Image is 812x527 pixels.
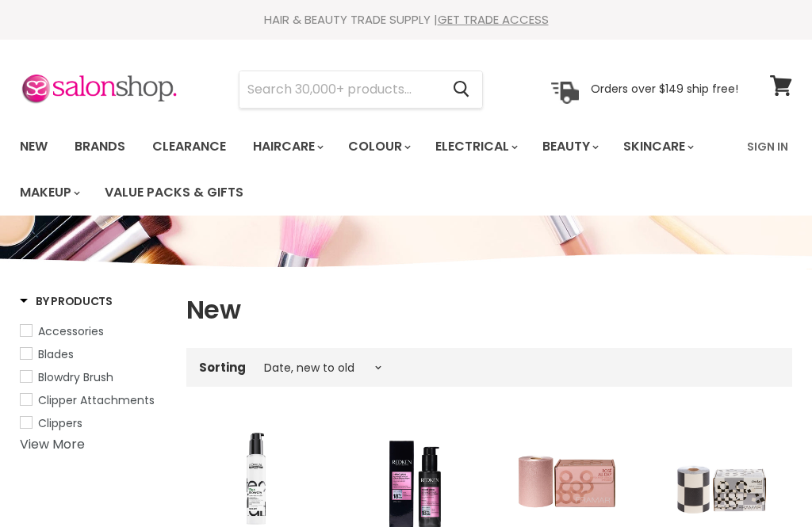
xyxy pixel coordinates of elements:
a: Blades [20,346,167,363]
a: Haircare [241,130,333,163]
form: Product [239,71,483,109]
a: Brands [63,130,137,163]
span: Accessories [38,323,104,339]
button: Search [440,71,482,108]
a: Sign In [737,130,798,163]
a: View More [20,435,85,453]
a: Clipper Attachments [20,391,167,409]
a: Electrical [423,130,527,163]
a: Accessories [20,323,167,340]
a: Makeup [8,176,90,209]
ul: Main menu [8,124,737,216]
a: Clearance [140,130,238,163]
a: Beauty [530,130,608,163]
a: Value Packs & Gifts [93,176,255,209]
span: Blowdry Brush [38,369,113,385]
span: Clippers [38,415,82,431]
a: GET TRADE ACCESS [438,11,549,28]
a: Skincare [611,130,703,163]
a: Clippers [20,414,167,432]
span: Blades [38,346,74,362]
h1: New [186,293,792,327]
a: Blowdry Brush [20,369,167,386]
span: Clipper Attachments [38,392,155,408]
input: Search [239,71,440,108]
a: New [8,130,59,163]
p: Orders over $149 ship free! [591,82,738,96]
h3: By Products [20,293,113,309]
a: Colour [336,130,420,163]
label: Sorting [199,361,246,374]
